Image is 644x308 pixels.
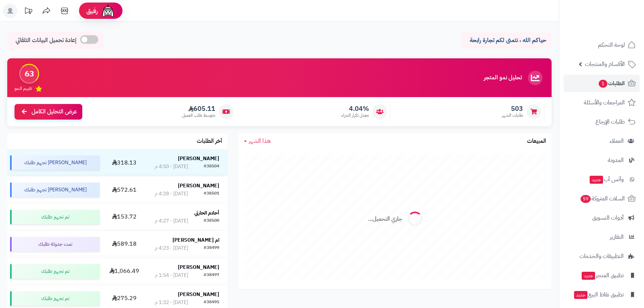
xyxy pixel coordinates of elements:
[182,105,215,113] span: 605.11
[564,36,640,54] a: لوحة التحكم
[484,75,522,81] h3: تحليل نمو المتجر
[10,210,100,224] div: تم تجهيز طلبك
[178,263,219,271] strong: [PERSON_NAME]
[155,217,188,225] div: [DATE] - 4:27 م
[197,138,222,145] h3: آخر الطلبات
[579,251,624,261] span: التطبيقات والخدمات
[581,270,624,280] span: تطبيق المتجر
[564,132,640,150] a: العملاء
[204,217,219,225] div: #38500
[244,137,271,145] a: هذا الشهر
[103,176,146,203] td: 572.61
[598,78,625,88] span: الطلبات
[19,4,37,20] a: تحديثات المنصة
[341,105,369,113] span: 4.04%
[341,112,369,118] span: معدل تكرار الشراء
[564,209,640,226] a: أدوات التسويق
[564,113,640,130] a: طلبات الإرجاع
[178,291,219,298] strong: [PERSON_NAME]
[182,112,215,118] span: متوسط طلب العميل
[580,193,625,204] span: السلات المتروكة
[173,236,219,244] strong: ام [PERSON_NAME]
[598,40,625,50] span: لوحة التحكم
[592,213,624,223] span: أدوات التسويق
[204,245,219,252] div: #38499
[573,290,624,300] span: تطبيق نقاط البيع
[564,94,640,111] a: المراجعات والأسئلة
[204,163,219,170] div: #38504
[10,183,100,197] div: [PERSON_NAME] تجهيز طلبك
[10,155,100,170] div: [PERSON_NAME] تجهيز طلبك
[155,163,188,170] div: [DATE] - 4:50 م
[32,108,77,116] span: عرض التحليل الكامل
[14,104,82,120] a: عرض التحليل الكامل
[564,75,640,92] a: الطلبات1
[10,237,100,251] div: تمت جدولة طلبك
[564,151,640,169] a: المدونة
[103,149,146,176] td: 318.13
[14,86,32,92] span: تقييم النمو
[10,291,100,306] div: تم تجهيز طلبك
[16,36,76,45] span: إعادة تحميل البيانات التلقائي
[194,209,219,217] strong: أحلام الحارثي
[585,59,625,69] span: الأقسام والمنتجات
[249,137,271,145] span: هذا الشهر
[564,286,640,303] a: تطبيق نقاط البيعجديد
[581,195,591,203] span: 59
[608,155,624,165] span: المدونة
[599,80,607,88] span: 1
[466,36,546,45] p: حياكم الله ، نتمنى لكم تجارة رابحة
[564,190,640,207] a: السلات المتروكة59
[178,155,219,162] strong: [PERSON_NAME]
[103,231,146,258] td: 589.18
[502,105,523,113] span: 503
[595,20,637,36] img: logo-2.png
[86,7,98,15] span: رفيق
[101,4,115,18] img: ai-face.png
[564,247,640,265] a: التطبيقات والخدمات
[155,190,188,197] div: [DATE] - 4:28 م
[595,117,625,127] span: طلبات الإرجاع
[155,272,188,279] div: [DATE] - 1:54 م
[564,171,640,188] a: وآتس آبجديد
[564,267,640,284] a: تطبيق المتجرجديد
[204,299,219,306] div: #38495
[574,291,587,299] span: جديد
[610,232,624,242] span: التقارير
[589,174,624,184] span: وآتس آب
[103,204,146,230] td: 153.72
[564,228,640,246] a: التقارير
[584,97,625,108] span: المراجعات والأسئلة
[590,176,603,184] span: جديد
[204,272,219,279] div: #38497
[582,272,595,280] span: جديد
[204,190,219,197] div: #38501
[502,112,523,118] span: طلبات الشهر
[155,299,188,306] div: [DATE] - 1:32 م
[10,264,100,279] div: تم تجهيز طلبك
[527,138,546,145] h3: المبيعات
[103,258,146,285] td: 1,066.49
[368,215,402,223] div: جاري التحميل...
[155,245,188,252] div: [DATE] - 4:23 م
[610,136,624,146] span: العملاء
[178,182,219,190] strong: [PERSON_NAME]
